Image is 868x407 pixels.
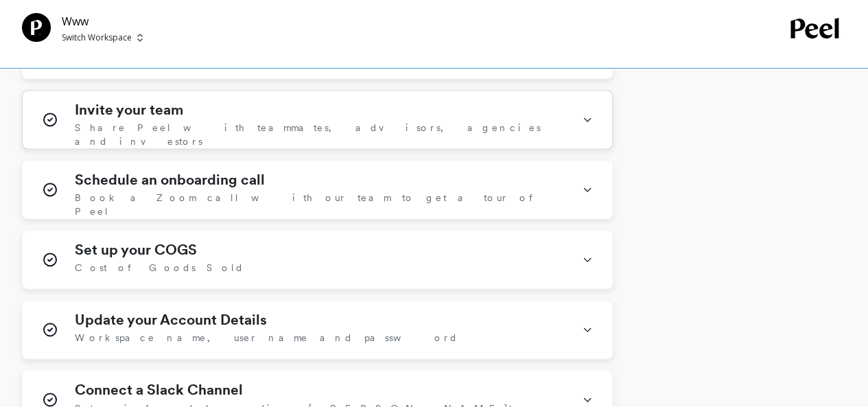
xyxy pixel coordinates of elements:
[75,102,183,118] h1: Invite your team
[75,242,197,258] h1: Set up your COGS
[75,172,265,188] h1: Schedule an onboarding call
[62,32,132,43] p: Switch Workspace
[75,191,565,218] span: Book a Zoom call with our team to get a tour of Peel
[137,32,143,43] img: picker
[22,13,51,42] img: Team Profile
[75,382,243,398] h1: Connect a Slack Channel
[75,312,267,328] h1: Update your Account Details
[75,261,244,275] span: Cost of Goods Sold
[75,121,565,148] span: Share Peel with teammates, advisors, agencies and investors
[75,331,458,345] span: Workspace name, user name and password
[62,13,143,30] p: Www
